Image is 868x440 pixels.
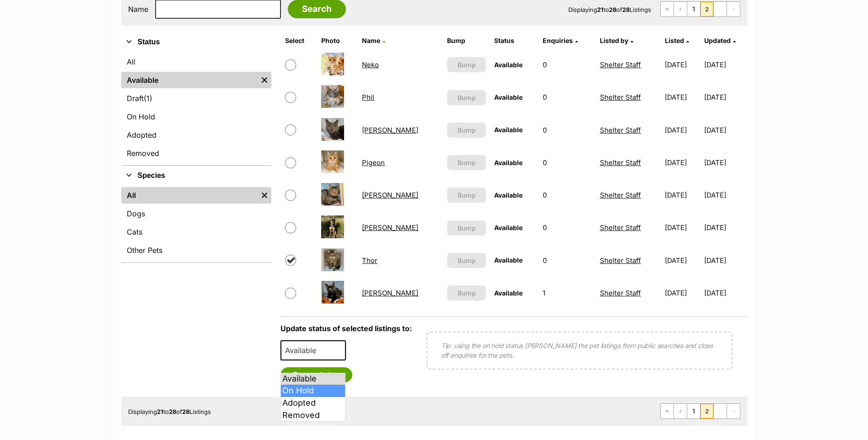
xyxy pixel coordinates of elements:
[701,2,713,16] span: Page 2
[539,114,595,146] td: 0
[281,344,325,357] span: Available
[447,188,486,203] button: Bump
[362,37,385,44] a: Name
[494,61,523,69] span: Available
[281,385,345,397] li: On Hold
[494,159,523,166] span: Available
[727,2,740,16] span: Last page
[443,33,490,48] th: Bump
[704,81,746,113] td: [DATE]
[447,57,486,72] button: Bump
[121,185,271,262] div: Species
[704,147,746,178] td: [DATE]
[280,324,412,333] label: Update status of selected listings to:
[727,404,740,419] span: Last page
[121,127,271,143] a: Adopted
[539,49,595,80] td: 0
[704,212,746,243] td: [DATE]
[362,37,380,44] span: Name
[447,253,486,268] button: Bump
[600,93,641,102] a: Shelter Staff
[609,6,616,13] strong: 28
[491,33,538,48] th: Status
[543,37,578,44] a: Enquiries
[704,37,736,44] a: Updated
[458,223,476,233] span: Bump
[597,6,604,13] strong: 21
[281,409,345,422] li: Removed
[543,37,573,44] span: translation missing: en.admin.listings.index.attributes.enquiries
[128,5,148,13] label: Name
[128,408,211,415] span: Displaying to of Listings
[281,373,345,385] li: Available
[280,340,346,360] span: Available
[447,220,486,236] button: Bump
[622,6,630,13] strong: 28
[665,37,684,44] span: Listed
[600,289,641,297] a: Shelter Staff
[121,72,258,88] a: Available
[458,190,476,200] span: Bump
[121,170,271,182] button: Species
[362,223,418,232] a: [PERSON_NAME]
[494,126,523,134] span: Available
[157,408,163,415] strong: 21
[661,179,703,211] td: [DATE]
[600,37,633,44] a: Listed by
[539,147,595,178] td: 0
[458,93,476,102] span: Bump
[494,191,523,199] span: Available
[182,408,189,415] strong: 28
[494,224,523,231] span: Available
[441,341,718,360] p: Tip: using the on hold status [PERSON_NAME] the pet listings from public searches and close off e...
[121,52,271,165] div: Status
[121,187,258,204] a: All
[600,256,641,265] a: Shelter Staff
[458,158,476,167] span: Bump
[281,397,345,409] li: Adopted
[704,245,746,276] td: [DATE]
[674,2,687,16] a: Previous page
[661,2,674,16] a: First page
[704,179,746,211] td: [DATE]
[447,285,486,300] button: Bump
[121,90,271,107] a: Draft
[704,49,746,80] td: [DATE]
[660,1,740,17] nav: Pagination
[494,289,523,297] span: Available
[121,242,271,258] a: Other Pets
[714,2,727,16] span: Next page
[665,37,689,44] a: Listed
[494,93,523,101] span: Available
[704,37,731,44] span: Updated
[362,158,385,167] a: Pigeon
[687,404,700,419] a: Page 1
[121,224,271,240] a: Cats
[281,33,317,48] th: Select
[660,403,740,419] nav: Pagination
[661,49,703,80] td: [DATE]
[362,289,418,297] a: [PERSON_NAME]
[121,54,271,70] a: All
[362,60,379,69] a: Neko
[458,60,476,70] span: Bump
[121,36,271,48] button: Status
[447,90,486,105] button: Bump
[674,404,687,419] a: Previous page
[704,114,746,146] td: [DATE]
[458,125,476,135] span: Bump
[661,114,703,146] td: [DATE]
[661,212,703,243] td: [DATE]
[661,277,703,309] td: [DATE]
[600,37,628,44] span: Listed by
[362,93,374,102] a: Phil
[661,245,703,276] td: [DATE]
[494,256,523,264] span: Available
[661,404,674,419] a: First page
[447,123,486,138] button: Bump
[318,33,358,48] th: Photo
[568,6,651,13] span: Displaying to of Listings
[144,93,152,104] span: (1)
[539,277,595,309] td: 1
[661,147,703,178] td: [DATE]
